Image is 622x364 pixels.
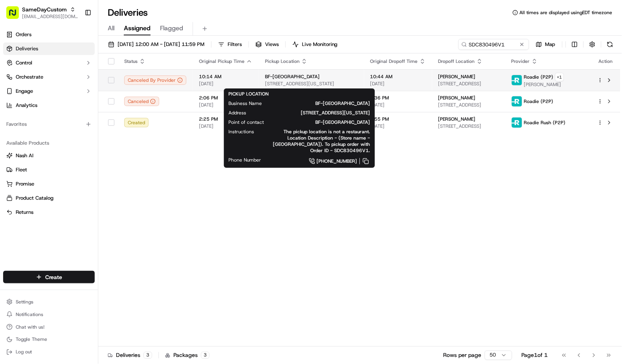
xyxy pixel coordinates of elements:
[3,57,95,69] button: Control
[3,178,95,190] button: Promise
[16,74,43,81] span: Orchestrate
[66,115,73,121] div: 💻
[124,58,138,64] span: Status
[524,74,554,80] span: Roadie (P2P)
[522,351,548,359] div: Page 1 of 1
[370,58,418,64] span: Original Dropoff Time
[8,115,14,121] div: 📗
[6,152,92,159] a: Nash AI
[598,58,614,64] div: Action
[63,111,129,125] a: 💻API Documentation
[3,271,95,283] button: Create
[6,166,92,173] a: Fleet
[199,74,252,80] span: 10:14 AM
[274,157,370,165] a: [PHONE_NUMBER]
[3,137,95,149] div: Available Products
[458,39,529,50] input: Type to search
[3,149,95,162] button: Nash AI
[118,41,204,48] span: [DATE] 12:00 AM - [DATE] 11:59 PM
[16,195,53,202] span: Product Catalog
[16,324,44,330] span: Chat with us!
[199,123,252,129] span: [DATE]
[228,41,242,48] span: Filters
[265,58,300,64] span: Pickup Location
[520,9,613,16] span: All times are displayed using EDT timezone
[3,192,95,204] button: Product Catalog
[524,81,564,88] span: [PERSON_NAME]
[215,39,245,50] button: Filters
[275,100,370,107] span: BF-[GEOGRAPHIC_DATA]
[229,119,264,125] span: Point of contact
[160,24,183,33] span: Flagged
[265,74,320,80] span: BF-[GEOGRAPHIC_DATA]
[124,24,151,33] span: Assigned
[229,110,247,116] span: Address
[22,6,67,13] span: SameDayCustom
[108,6,148,19] h1: Deliveries
[443,351,482,359] p: Rows per page
[16,311,43,318] span: Notifications
[108,351,152,359] div: Deliveries
[165,351,210,359] div: Packages
[16,349,32,355] span: Log out
[201,352,210,359] div: 3
[3,296,95,307] button: Settings
[124,75,186,85] div: Canceled By Provider
[199,102,252,108] span: [DATE]
[16,180,34,188] span: Promise
[199,95,252,101] span: 2:06 PM
[27,83,99,89] div: We're available if you need us!
[555,73,564,81] button: +1
[45,273,62,281] span: Create
[3,3,81,22] button: SameDayCustom[EMAIL_ADDRESS][DOMAIN_NAME]
[524,98,554,105] span: Roadie (P2P)
[6,180,92,188] a: Promise
[3,334,95,345] button: Toggle Theme
[512,96,522,107] img: roadie-logo-v2.jpg
[438,81,499,87] span: [STREET_ADDRESS]
[144,352,152,359] div: 3
[438,58,475,64] span: Dropoff Location
[252,39,282,50] button: Views
[16,114,60,122] span: Knowledge Base
[545,41,556,48] span: Map
[229,129,254,135] span: Instructions
[105,39,208,50] button: [DATE] 12:00 AM - [DATE] 11:59 PM
[16,88,33,95] span: Engage
[512,75,522,85] img: roadie-logo-v2.jpg
[3,322,95,333] button: Chat with us!
[265,81,358,87] span: [STREET_ADDRESS][US_STATE]
[3,164,95,176] button: Fleet
[16,152,33,159] span: Nash AI
[22,13,78,20] button: [EMAIL_ADDRESS][DOMAIN_NAME]
[229,100,262,107] span: Business Name
[199,81,252,87] span: [DATE]
[259,110,370,116] span: [STREET_ADDRESS][US_STATE]
[134,77,143,87] button: Start new chat
[438,123,499,129] span: [STREET_ADDRESS]
[370,116,426,122] span: 2:55 PM
[16,102,37,109] span: Analytics
[277,119,370,125] span: BF-[GEOGRAPHIC_DATA]
[108,24,114,33] span: All
[3,71,95,83] button: Orchestrate
[199,116,252,122] span: 2:25 PM
[265,41,279,48] span: Views
[3,309,95,320] button: Notifications
[3,42,95,55] a: Deliveries
[512,58,530,64] span: Provider
[16,209,33,216] span: Returns
[267,129,370,154] span: The pickup location is not a restaurant. Location Description - (Store name - [GEOGRAPHIC_DATA])....
[289,39,341,50] button: Live Monitoring
[3,28,95,41] a: Orders
[438,102,499,108] span: [STREET_ADDRESS]
[55,133,95,139] a: Powered byPylon
[74,114,126,122] span: API Documentation
[438,74,476,80] span: [PERSON_NAME]
[5,111,63,125] a: 📗Knowledge Base
[8,75,22,89] img: 1736555255976-a54dd68f-1ca7-489b-9aae-adbdc363a1c4
[317,158,357,164] span: [PHONE_NUMBER]
[229,91,269,97] span: PICKUP LOCATION
[370,123,426,129] span: [DATE]
[20,51,142,59] input: Got a question? Start typing here...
